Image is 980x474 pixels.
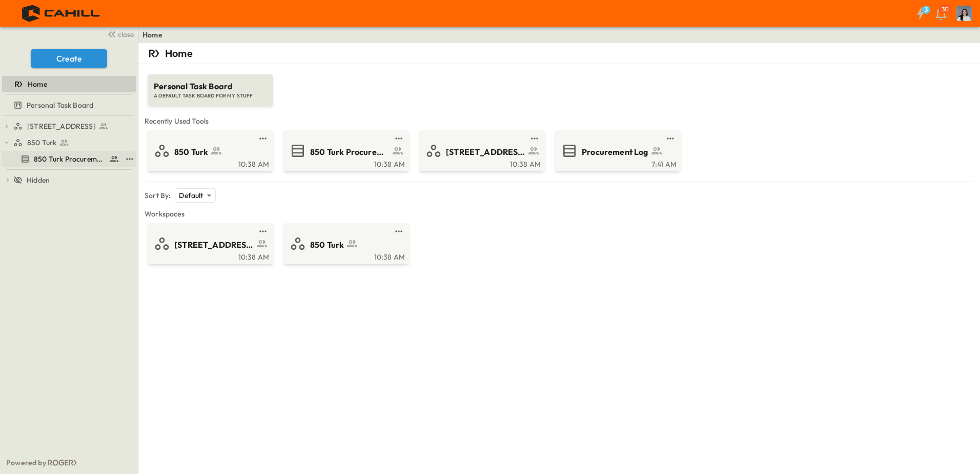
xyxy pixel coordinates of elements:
[257,132,269,145] button: test
[145,190,171,201] p: Sort By:
[154,81,267,92] span: Personal Task Board
[257,225,269,238] button: test
[27,175,50,185] span: Hidden
[285,159,405,167] a: 10:38 AM
[942,5,949,13] p: 30
[150,143,269,159] a: 850 Turk
[27,121,96,131] span: [STREET_ADDRESS]
[421,159,541,167] a: 10:38 AM
[310,146,390,158] span: 850 Turk Procurement Log
[174,146,208,158] span: 850 Turk
[154,92,267,100] span: A DEFAULT TASK BOARD FOR MY STUFF
[175,188,215,203] div: Default
[393,132,405,145] button: test
[421,143,541,159] a: [STREET_ADDRESS]
[2,151,136,167] div: 850 Turk Procurement Logtest
[285,235,405,252] a: 850 Turk
[393,225,405,238] button: test
[2,98,134,112] a: Personal Task Board
[145,116,974,126] span: Recently Used Tools
[31,49,107,68] button: Create
[528,132,541,145] button: test
[150,159,269,167] a: 10:38 AM
[285,143,405,159] a: 850 Turk Procurement Log
[147,64,274,106] a: Personal Task BoardA DEFAULT TASK BOARD FOR MY STUFF
[118,29,134,39] span: close
[145,209,974,219] span: Workspaces
[174,239,254,251] span: [STREET_ADDRESS]
[142,30,162,40] a: Home
[13,119,134,133] a: [STREET_ADDRESS]
[910,4,931,23] button: 3
[557,143,677,159] a: Procurement Log
[285,252,405,260] a: 10:38 AM
[956,6,972,21] img: Profile Picture
[2,97,136,113] div: Personal Task Boardtest
[124,153,136,165] button: test
[13,135,134,150] a: 850 Turk
[27,100,93,110] span: Personal Task Board
[34,154,105,164] span: 850 Turk Procurement Log
[12,3,111,24] img: 4f72bfc4efa7236828875bac24094a5ddb05241e32d018417354e964050affa1.png
[2,152,121,166] a: 850 Turk Procurement Log
[2,77,134,91] a: Home
[557,159,677,167] a: 7:41 AM
[150,235,269,252] a: [STREET_ADDRESS]
[150,252,269,260] a: 10:38 AM
[2,118,136,134] div: [STREET_ADDRESS]test
[179,190,203,201] p: Default
[2,134,136,151] div: 850 Turktest
[27,137,56,148] span: 850 Turk
[142,30,169,40] nav: breadcrumbs
[103,27,136,41] button: close
[165,46,193,61] p: Home
[582,146,648,158] span: Procurement Log
[446,146,525,158] span: [STREET_ADDRESS]
[925,6,928,14] h6: 3
[28,79,47,89] span: Home
[310,239,344,251] span: 850 Turk
[664,132,677,145] button: test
